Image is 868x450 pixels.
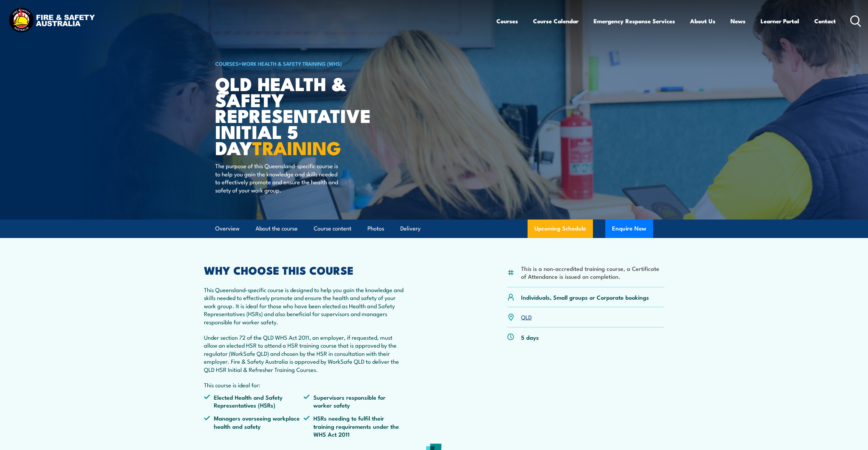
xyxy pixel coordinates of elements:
[242,60,342,67] a: Work Health & Safety Training (WHS)
[594,12,675,30] a: Emergency Response Services
[204,265,404,275] h2: WHY CHOOSE THIS COURSE
[400,220,420,238] a: Delivery
[521,264,664,280] li: This is a non-accredited training course, a Certificate of Attendance is issued on completion.
[303,393,403,409] li: Supervisors responsible for worker safety
[215,75,384,155] h1: QLD Health & Safety Representative Initial 5 Day
[521,313,532,321] a: QLD
[204,286,404,326] p: This Queensland-specific course is designed to help you gain the knowledge and skills needed to e...
[314,220,351,238] a: Course content
[215,162,340,194] p: The purpose of this Queensland-specific course is to help you gain the knowledge and skills neede...
[252,133,341,161] strong: TRAINING
[303,414,403,438] li: HSRs needing to fulfil their training requirements under the WHS Act 2011
[761,12,799,30] a: Learner Portal
[730,12,746,30] a: News
[521,333,539,341] p: 5 days
[521,293,649,301] p: Individuals, Small groups or Corporate bookings
[215,60,238,67] a: COURSES
[367,220,384,238] a: Photos
[690,12,715,30] a: About Us
[215,220,239,238] a: Overview
[204,333,404,373] p: Under section 72 of the QLD WHS Act 2011, an employer, if requested, must allow an elected HSR to...
[256,220,298,238] a: About the course
[215,59,384,67] h6: >
[204,393,304,409] li: Elected Health and Safety Representatives (HSRs)
[605,220,653,238] button: Enquire Now
[496,12,518,30] a: Courses
[528,220,593,238] a: Upcoming Schedule
[204,381,404,389] p: This course is ideal for:
[814,12,836,30] a: Contact
[204,414,304,438] li: Managers overseeing workplace health and safety
[533,12,579,30] a: Course Calendar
